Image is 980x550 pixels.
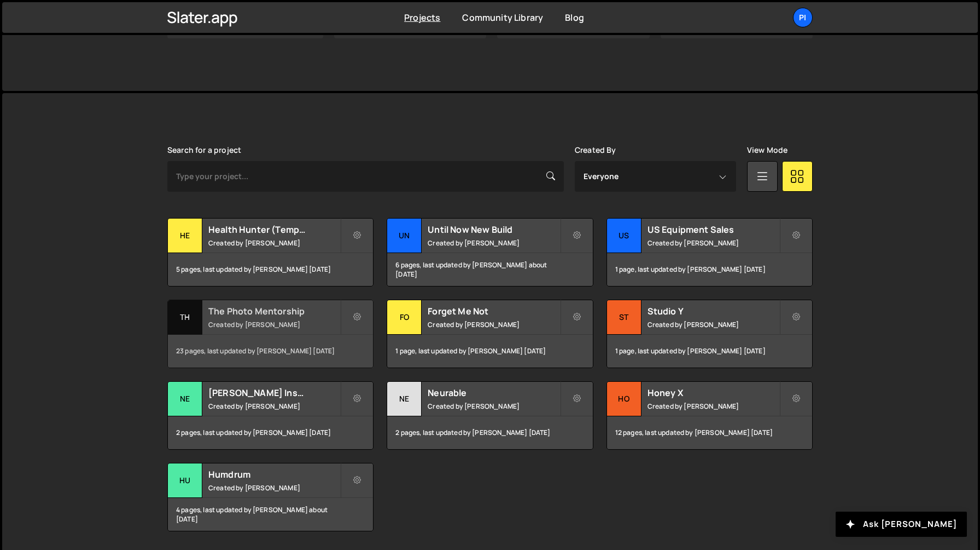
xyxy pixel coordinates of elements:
a: Fo Forget Me Not Created by [PERSON_NAME] 1 page, last updated by [PERSON_NAME] [DATE] [387,300,593,368]
h2: [PERSON_NAME] Insulation [208,387,340,399]
div: Ho [607,382,641,416]
a: Un Until Now New Build Created by [PERSON_NAME] 6 pages, last updated by [PERSON_NAME] about [DATE] [387,218,593,287]
small: Created by [PERSON_NAME] [428,402,559,411]
h2: US Equipment Sales [647,224,779,236]
a: Pi [793,8,813,27]
div: 5 pages, last updated by [PERSON_NAME] [DATE] [168,253,373,286]
a: Ne Neurable Created by [PERSON_NAME] 2 pages, last updated by [PERSON_NAME] [DATE] [387,381,593,450]
button: Ask [PERSON_NAME] [836,512,967,537]
label: Search for a project [167,146,241,154]
div: 12 pages, last updated by [PERSON_NAME] [DATE] [607,416,812,449]
small: Created by [PERSON_NAME] [647,238,779,248]
a: Ho Honey X Created by [PERSON_NAME] 12 pages, last updated by [PERSON_NAME] [DATE] [606,381,813,450]
div: Ne [168,382,202,416]
small: Created by [PERSON_NAME] [208,402,340,411]
a: Blog [565,12,584,24]
div: Th [168,300,202,335]
small: Created by [PERSON_NAME] [208,320,340,329]
div: 1 page, last updated by [PERSON_NAME] [DATE] [387,335,592,368]
div: US [607,219,641,253]
h2: Studio Y [647,305,779,317]
a: Projects [404,12,440,24]
div: 23 pages, last updated by [PERSON_NAME] [DATE] [168,335,373,368]
h2: Humdrum [208,468,340,480]
small: Created by [PERSON_NAME] [647,320,779,329]
label: View Mode [747,146,787,154]
a: US US Equipment Sales Created by [PERSON_NAME] 1 page, last updated by [PERSON_NAME] [DATE] [606,218,813,287]
a: Ne [PERSON_NAME] Insulation Created by [PERSON_NAME] 2 pages, last updated by [PERSON_NAME] [DATE] [167,381,374,450]
div: 6 pages, last updated by [PERSON_NAME] about [DATE] [387,253,592,286]
h2: Health Hunter (Temporary) [208,224,340,236]
h2: The Photo Mentorship [208,305,340,317]
div: Hu [168,463,202,498]
div: 1 page, last updated by [PERSON_NAME] [DATE] [607,253,812,286]
small: Created by [PERSON_NAME] [208,238,340,248]
small: Created by [PERSON_NAME] [428,320,559,329]
small: Created by [PERSON_NAME] [428,238,559,248]
div: Fo [387,300,422,335]
small: Created by [PERSON_NAME] [647,402,779,411]
div: St [607,300,641,335]
div: 4 pages, last updated by [PERSON_NAME] about [DATE] [168,498,373,531]
input: Type your project... [167,161,564,192]
a: St Studio Y Created by [PERSON_NAME] 1 page, last updated by [PERSON_NAME] [DATE] [606,300,813,368]
small: Created by [PERSON_NAME] [208,483,340,492]
div: Ne [387,382,422,416]
div: 2 pages, last updated by [PERSON_NAME] [DATE] [387,416,592,449]
label: Created By [575,146,616,154]
h2: Forget Me Not [428,305,559,317]
div: Un [387,219,422,253]
div: 2 pages, last updated by [PERSON_NAME] [DATE] [168,416,373,449]
div: He [168,219,202,253]
a: Th The Photo Mentorship Created by [PERSON_NAME] 23 pages, last updated by [PERSON_NAME] [DATE] [167,300,374,368]
a: Community Library [462,12,543,24]
a: Hu Humdrum Created by [PERSON_NAME] 4 pages, last updated by [PERSON_NAME] about [DATE] [167,463,374,531]
h2: Neurable [428,387,559,399]
div: 1 page, last updated by [PERSON_NAME] [DATE] [607,335,812,368]
h2: Honey X [647,387,779,399]
a: He Health Hunter (Temporary) Created by [PERSON_NAME] 5 pages, last updated by [PERSON_NAME] [DATE] [167,218,374,287]
h2: Until Now New Build [428,224,559,236]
